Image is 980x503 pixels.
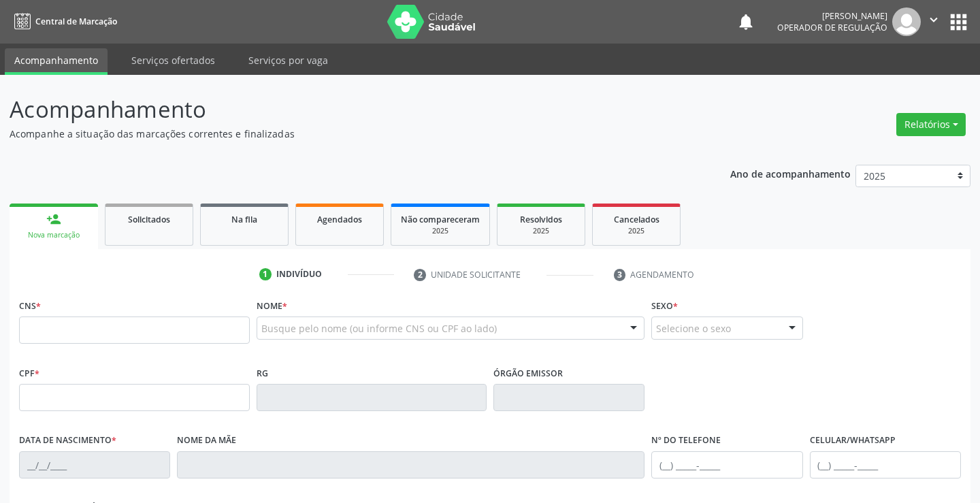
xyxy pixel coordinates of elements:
label: Órgão emissor [493,363,563,384]
a: Serviços ofertados [122,48,225,72]
a: Acompanhamento [5,48,108,75]
i:  [926,12,941,27]
span: Operador de regulação [777,22,887,33]
label: CNS [19,295,41,317]
label: Nº do Telefone [651,430,721,451]
div: person_add [46,212,61,227]
button: Relatórios [896,113,966,136]
button: apps [947,10,970,34]
button:  [921,7,947,36]
span: Na fila [231,214,257,225]
span: Cancelados [614,214,659,225]
div: 1 [259,268,272,280]
img: img [892,7,921,36]
label: RG [257,363,268,384]
span: Selecione o sexo [656,321,731,336]
div: 2025 [401,226,480,236]
span: Resolvidos [520,214,562,225]
span: Central de Marcação [35,16,117,27]
span: Solicitados [128,214,170,225]
span: Busque pelo nome (ou informe CNS ou CPF ao lado) [261,321,497,336]
input: __/__/____ [19,451,170,478]
label: Data de nascimento [19,430,116,451]
label: Nome [257,295,287,317]
label: Celular/WhatsApp [810,430,896,451]
a: Central de Marcação [10,10,117,33]
label: Sexo [651,295,678,317]
div: 2025 [507,226,575,236]
div: Nova marcação [19,230,88,240]
label: Nome da mãe [177,430,236,451]
input: (__) _____-_____ [651,451,802,478]
div: 2025 [602,226,670,236]
p: Ano de acompanhamento [730,165,851,182]
span: Não compareceram [401,214,480,225]
p: Acompanhe a situação das marcações correntes e finalizadas [10,127,682,141]
a: Serviços por vaga [239,48,338,72]
input: (__) _____-_____ [810,451,961,478]
span: Agendados [317,214,362,225]
div: Indivíduo [276,268,322,280]
div: [PERSON_NAME] [777,10,887,22]
label: CPF [19,363,39,384]
button: notifications [736,12,755,31]
p: Acompanhamento [10,93,682,127]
